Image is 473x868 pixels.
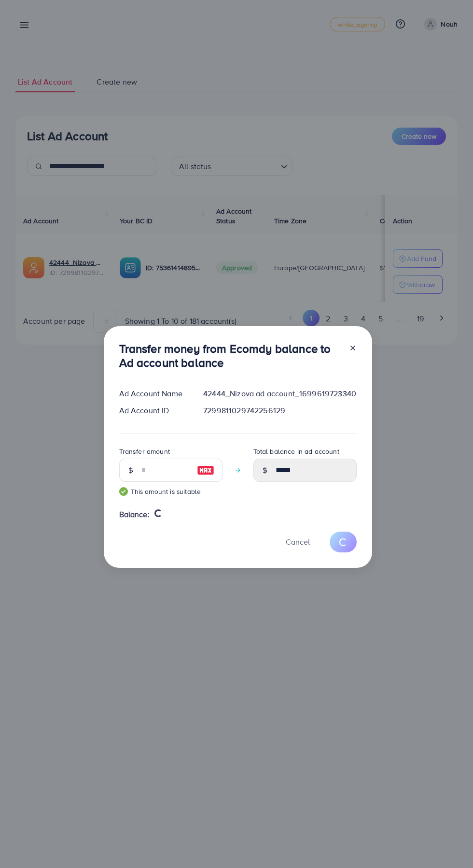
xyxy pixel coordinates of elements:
h3: Transfer money from Ecomdy balance to Ad account balance [119,342,341,370]
span: Cancel [286,536,310,547]
button: Cancel [274,532,322,552]
iframe: Chat [432,825,466,861]
div: Ad Account ID [111,405,196,416]
div: 7299811029742256129 [195,405,364,416]
img: image [197,464,214,476]
small: This amount is suitable [119,487,223,496]
div: 42444_Nizova ad account_1699619723340 [195,388,364,399]
label: Transfer amount [119,447,170,456]
label: Total balance in ad account [253,447,339,456]
div: Ad Account Name [111,388,196,399]
span: Balance: [119,509,150,520]
img: guide [119,487,128,496]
